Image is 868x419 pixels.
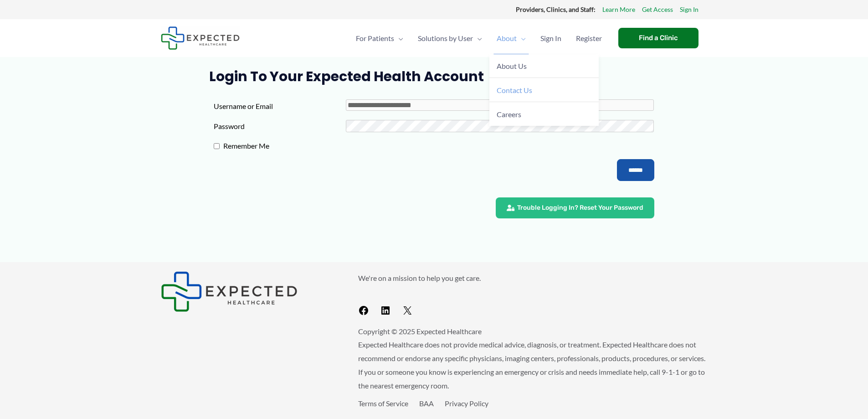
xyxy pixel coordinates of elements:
[618,28,699,48] a: Find a Clinic
[497,22,517,54] span: About
[220,139,352,153] label: Remember Me
[517,22,526,54] span: Menu Toggle
[394,22,403,54] span: Menu Toggle
[349,22,411,54] a: For PatientsMenu Toggle
[497,110,521,119] span: Careers
[489,22,533,54] a: AboutMenu Toggle
[161,271,335,312] aside: Footer Widget 1
[576,22,602,54] span: Register
[489,54,599,78] a: About Us
[602,4,635,16] a: Learn More
[517,205,643,211] span: Trouble Logging In? Reset Your Password
[358,327,482,336] span: Copyright © 2025 Expected Healthcare
[209,68,659,85] h1: Login to Your Expected Health Account
[642,4,673,16] a: Get Access
[358,399,408,408] a: Terms of Service
[497,86,532,94] span: Contact Us
[445,399,488,408] a: Privacy Policy
[358,340,705,389] span: Expected Healthcare does not provide medical advice, diagnosis, or treatment. Expected Healthcare...
[516,5,596,13] strong: Providers, Clinics, and Staff:
[418,22,473,54] span: Solutions by User
[161,26,240,50] img: Expected Healthcare Logo - side, dark font, small
[473,22,482,54] span: Menu Toggle
[358,271,708,285] p: We're on a mission to help you get care.
[496,197,654,218] a: Trouble Logging In? Reset Your Password
[411,22,489,54] a: Solutions by UserMenu Toggle
[356,22,394,54] span: For Patients
[680,4,699,16] a: Sign In
[533,22,569,54] a: Sign In
[358,271,708,320] aside: Footer Widget 2
[214,119,346,133] label: Password
[214,99,346,113] label: Username or Email
[161,271,298,312] img: Expected Healthcare Logo - side, dark font, small
[489,102,599,126] a: Careers
[419,399,434,408] a: BAA
[569,22,609,54] a: Register
[489,78,599,102] a: Contact Us
[349,22,609,54] nav: Primary Site Navigation
[540,22,561,54] span: Sign In
[497,62,527,70] span: About Us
